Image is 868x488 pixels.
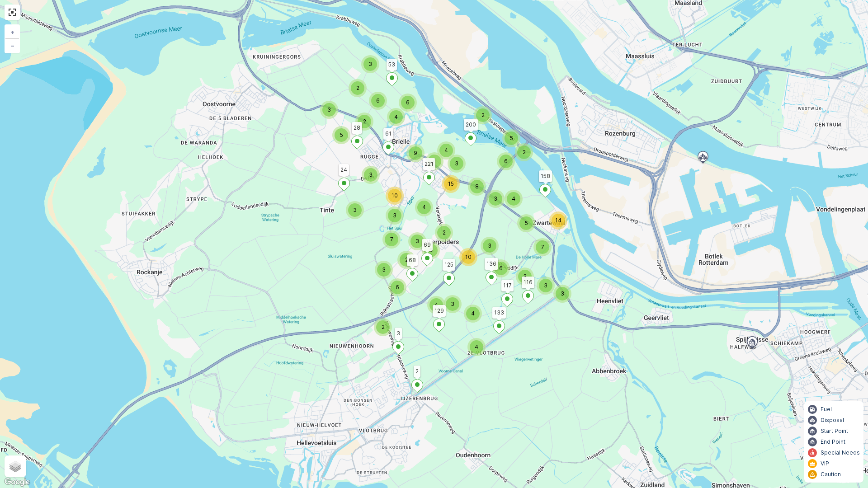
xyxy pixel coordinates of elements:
[382,230,401,249] div: 7
[425,152,443,170] div: 4
[517,214,535,232] div: 5
[481,237,499,255] div: 3
[442,175,460,193] div: 15
[502,129,520,147] div: 5
[394,113,398,120] span: 4
[494,195,497,202] span: 3
[512,195,515,202] span: 4
[437,141,455,160] div: 4
[465,253,472,260] span: 10
[444,147,448,154] span: 4
[386,206,404,225] div: 3
[422,204,426,211] span: 4
[392,192,398,199] span: 10
[448,180,454,187] span: 15
[533,238,552,256] div: 7
[549,211,567,230] div: 14
[515,143,533,161] div: 2
[415,238,419,244] span: 3
[505,190,523,208] div: 4
[397,251,415,269] div: 2
[408,232,426,250] div: 3
[481,112,485,118] span: 2
[390,236,393,243] span: 7
[433,158,436,164] span: 4
[555,217,561,224] span: 14
[414,150,417,156] span: 9
[387,108,405,126] div: 4
[386,187,404,205] div: 10
[475,183,479,190] span: 8
[405,256,408,263] span: 2
[443,229,446,236] span: 2
[510,135,513,141] span: 5
[429,247,433,253] span: 5
[488,242,491,249] span: 3
[455,160,458,167] span: 3
[541,244,544,250] span: 7
[525,220,528,226] span: 5
[497,152,515,170] div: 6
[448,155,466,173] div: 3
[415,198,433,216] div: 4
[486,190,505,208] div: 3
[422,241,440,259] div: 5
[393,212,396,219] span: 3
[435,224,453,242] div: 2
[459,248,477,266] div: 10
[523,149,526,155] span: 2
[504,158,508,164] span: 6
[406,144,425,162] div: 9
[474,106,492,124] div: 2
[468,178,486,196] div: 8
